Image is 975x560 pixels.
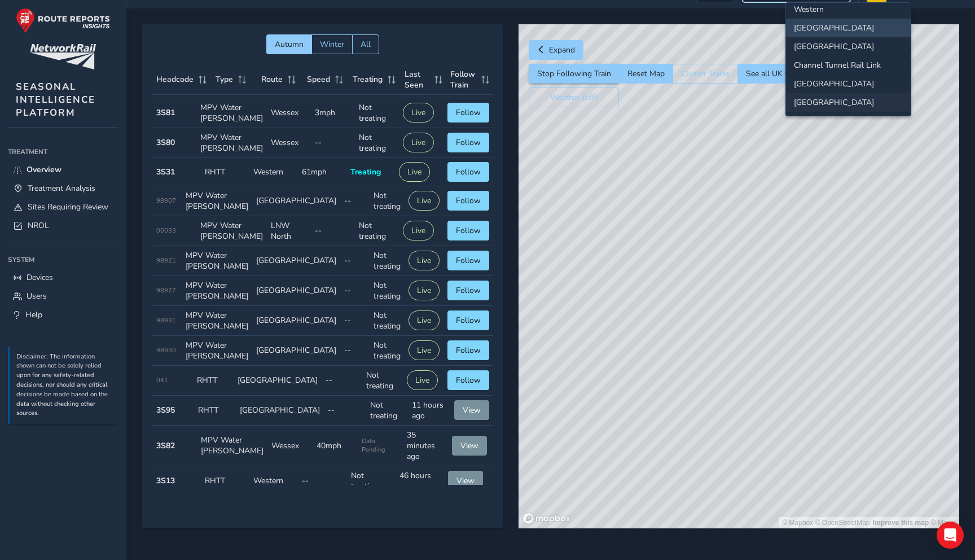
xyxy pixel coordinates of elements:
[405,69,431,90] span: Last Seen
[252,276,340,306] td: [GEOGRAPHIC_DATA]
[370,246,405,276] td: Not treating
[28,183,95,194] span: Treatment Analysis
[454,400,489,420] button: View
[252,306,340,336] td: [GEOGRAPHIC_DATA]
[456,315,481,326] span: Follow
[737,64,813,84] button: See all UK trains
[249,158,298,186] td: Western
[156,440,175,451] strong: 3S82
[249,466,298,496] td: Western
[8,216,118,235] a: NROL
[408,396,450,426] td: 11 hours ago
[447,370,489,390] button: Follow
[447,251,489,270] button: Follow
[196,98,267,128] td: MPV Water [PERSON_NAME]
[456,255,481,266] span: Follow
[447,281,489,300] button: Follow
[182,186,252,216] td: MPV Water [PERSON_NAME]
[366,396,408,426] td: Not treating
[28,220,49,231] span: NROL
[409,281,440,300] button: Live
[252,246,340,276] td: [GEOGRAPHIC_DATA]
[8,287,118,305] a: Users
[456,195,481,206] span: Follow
[456,345,481,356] span: Follow
[266,34,311,54] button: Autumn
[447,133,489,152] button: Follow
[194,396,236,426] td: RHTT
[196,128,267,158] td: MPV Water [PERSON_NAME]
[456,167,481,177] span: Follow
[456,225,481,236] span: Follow
[267,216,311,246] td: LNW North
[456,285,481,296] span: Follow
[236,396,324,426] td: [GEOGRAPHIC_DATA]
[156,167,175,177] strong: 3S31
[786,19,911,37] li: Scotland
[252,336,340,366] td: [GEOGRAPHIC_DATA]
[30,44,96,69] img: customer logo
[182,306,252,336] td: MPV Water [PERSON_NAME]
[156,346,176,355] span: 98930
[407,370,438,390] button: Live
[350,167,381,177] span: Treating
[786,93,911,112] li: East Midlands
[786,37,911,56] li: Anglia
[311,128,355,158] td: --
[403,426,448,466] td: 35 minutes ago
[403,133,434,152] button: Live
[447,191,489,211] button: Follow
[460,440,478,451] span: View
[361,39,371,50] span: All
[25,309,42,320] span: Help
[370,186,405,216] td: Not treating
[355,216,399,246] td: Not treating
[252,186,340,216] td: [GEOGRAPHIC_DATA]
[8,160,118,179] a: Overview
[196,216,267,246] td: MPV Water [PERSON_NAME]
[362,437,399,454] span: Data Pending
[201,158,249,186] td: RHTT
[267,98,311,128] td: Wessex
[456,375,481,386] span: Follow
[311,98,355,128] td: 3mph
[619,64,673,84] button: Reset Map
[409,310,440,330] button: Live
[311,34,352,54] button: Winter
[362,366,403,396] td: Not treating
[27,272,53,283] span: Devices
[261,74,283,85] span: Route
[27,164,62,175] span: Overview
[28,202,108,212] span: Sites Requiring Review
[8,179,118,198] a: Treatment Analysis
[447,162,489,182] button: Follow
[347,466,396,496] td: Not treating
[403,221,434,240] button: Live
[311,216,355,246] td: --
[529,88,619,107] button: Weather (off)
[340,186,370,216] td: --
[529,64,619,84] button: Stop Following Train
[313,426,358,466] td: 40mph
[16,8,110,33] img: rr logo
[786,56,911,75] li: Channel Tunnel Rail Link
[197,426,267,466] td: MPV Water [PERSON_NAME]
[156,107,175,118] strong: 3S81
[355,98,399,128] td: Not treating
[352,34,379,54] button: All
[8,268,118,287] a: Devices
[324,396,366,426] td: --
[216,74,233,85] span: Type
[182,336,252,366] td: MPV Water [PERSON_NAME]
[549,45,575,55] span: Expand
[322,366,362,396] td: --
[307,74,330,85] span: Speed
[340,336,370,366] td: --
[396,466,444,496] td: 46 hours ago
[937,522,964,549] div: Open Intercom Messenger
[370,276,405,306] td: Not treating
[8,305,118,324] a: Help
[456,137,481,148] span: Follow
[156,226,176,235] span: 06033
[456,107,481,118] span: Follow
